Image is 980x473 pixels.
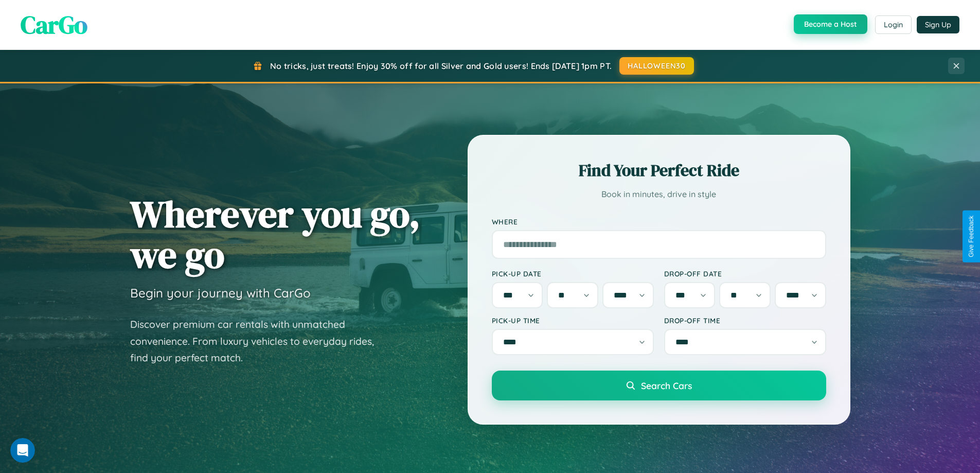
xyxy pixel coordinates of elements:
h3: Begin your journey with CarGo [130,285,311,301]
label: Drop-off Time [664,316,826,325]
p: Book in minutes, drive in style [492,187,826,202]
span: Search Cars [641,380,692,391]
h1: Wherever you go, we go [130,194,420,275]
label: Where [492,217,826,226]
label: Pick-up Date [492,269,654,278]
span: No tricks, just treats! Enjoy 30% off for all Silver and Gold users! Ends [DATE] 1pm PT. [270,61,612,71]
button: Search Cars [492,371,826,400]
button: Sign Up [917,16,959,33]
label: Drop-off Date [664,269,826,278]
button: Become a Host [794,14,867,34]
button: Login [875,15,912,34]
label: Pick-up Time [492,316,654,325]
span: CarGo [21,8,87,42]
div: Give Feedback [968,216,975,257]
p: Discover premium car rentals with unmatched convenience. From luxury vehicles to everyday rides, ... [130,316,387,366]
h2: Find Your Perfect Ride [492,159,826,182]
button: HALLOWEEN30 [619,57,694,75]
iframe: Intercom live chat [10,438,35,463]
